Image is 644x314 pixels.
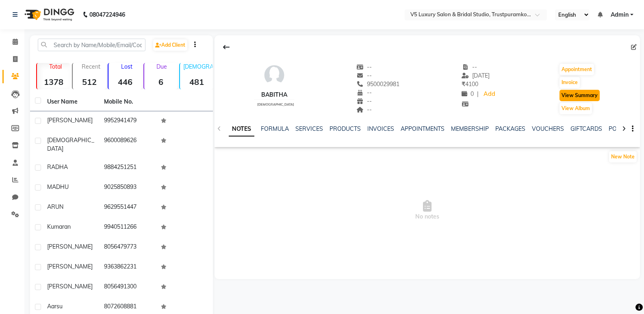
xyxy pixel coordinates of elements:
[356,63,372,71] span: --
[261,125,289,132] a: FORMULA
[559,77,580,88] button: Invoice
[47,163,68,171] span: RADHA
[47,203,63,210] span: ARUN
[495,125,525,132] a: PACKAGES
[356,72,372,79] span: --
[218,39,235,55] div: Back to Client
[47,243,93,250] span: [PERSON_NAME]
[99,178,156,198] td: 9025850893
[99,93,156,111] th: Mobile No.
[462,72,490,79] span: [DATE]
[356,80,399,88] span: 9500029981
[183,63,213,70] p: [DEMOGRAPHIC_DATA]
[356,106,372,113] span: --
[47,303,63,310] span: aarsu
[108,77,142,87] strong: 446
[559,90,600,101] button: View Summary
[37,77,70,87] strong: 1378
[180,77,213,87] strong: 481
[47,223,71,230] span: kumaran
[99,198,156,218] td: 9629551447
[76,63,106,70] p: Recent
[401,125,445,132] a: APPOINTMENTS
[153,39,187,51] a: Add Client
[451,125,489,132] a: MEMBERSHIP
[609,151,637,162] button: New Note
[89,3,125,26] b: 08047224946
[47,136,94,152] span: [DEMOGRAPHIC_DATA]
[42,93,99,111] th: User Name
[611,11,629,19] span: Admin
[99,218,156,238] td: 9940511266
[99,238,156,258] td: 8056479773
[215,170,640,251] span: No notes
[99,131,156,158] td: 9600089626
[462,63,477,71] span: --
[146,63,178,70] p: Due
[462,90,474,97] span: 0
[38,39,145,51] input: Search by Name/Mobile/Email/Code
[257,102,294,106] span: [DEMOGRAPHIC_DATA]
[330,125,361,132] a: PRODUCTS
[570,125,602,132] a: GIFTCARDS
[99,258,156,277] td: 9363862231
[462,80,478,88] span: 4100
[47,117,93,124] span: [PERSON_NAME]
[99,158,156,178] td: 9884251251
[609,125,629,132] a: POINTS
[559,103,592,114] button: View Album
[254,91,294,99] div: BABITHA
[462,80,465,88] span: ₹
[262,63,286,87] img: avatar
[356,97,372,105] span: --
[229,122,254,136] a: NOTES
[47,263,93,270] span: [PERSON_NAME]
[40,63,70,70] p: Total
[99,277,156,297] td: 8056491300
[73,77,106,87] strong: 512
[47,283,93,290] span: [PERSON_NAME]
[47,183,69,191] span: MADHU
[295,125,323,132] a: SERVICES
[477,90,479,98] span: |
[99,111,156,131] td: 9952941479
[144,77,178,87] strong: 6
[482,89,496,100] a: Add
[559,64,594,75] button: Appointment
[532,125,564,132] a: VOUCHERS
[367,125,394,132] a: INVOICES
[21,3,76,26] img: logo
[112,63,142,70] p: Lost
[356,89,372,96] span: --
